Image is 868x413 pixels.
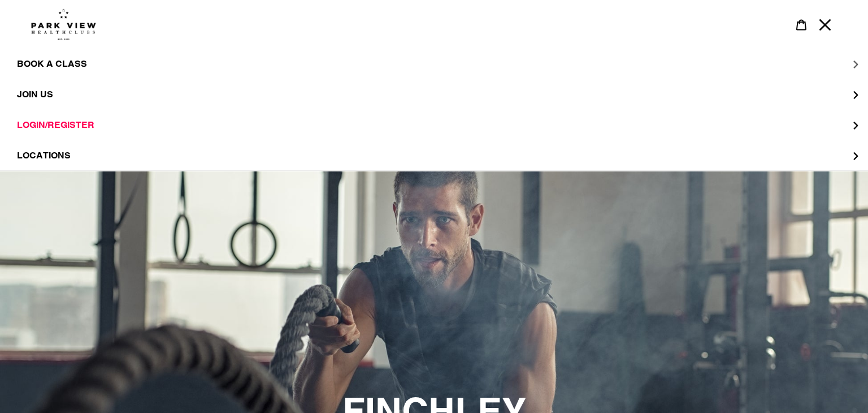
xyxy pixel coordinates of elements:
[31,8,96,40] img: Park view health clubs is a gym near you.
[813,12,837,37] button: Menu
[17,150,71,161] span: LOCATIONS
[17,58,87,70] span: BOOK A CLASS
[17,119,94,131] span: LOGIN/REGISTER
[17,89,53,100] span: JOIN US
